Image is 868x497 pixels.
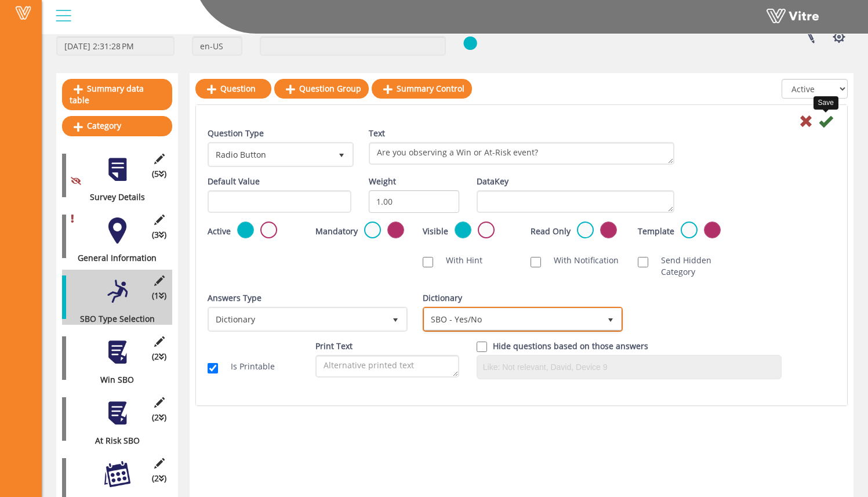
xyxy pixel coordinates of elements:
[531,257,541,267] input: With Notification
[423,226,448,237] label: Visible
[480,358,779,376] input: Like: Not relevant, David, Device 9
[62,374,164,386] div: Win SBO
[209,144,331,165] span: Radio Button
[600,309,621,329] span: select
[315,340,353,352] label: Print Text
[208,176,260,187] label: Default Value
[62,191,164,203] div: Survey Details
[315,226,358,237] label: Mandatory
[208,363,218,373] input: Is Printable
[219,361,275,372] label: Is Printable
[152,473,166,484] span: (2 )
[434,255,482,266] label: With Hint
[463,36,477,50] img: yes
[62,116,172,136] a: Category
[62,313,164,325] div: SBO Type Selection
[152,168,166,180] span: (5 )
[385,309,406,329] span: select
[62,79,172,110] a: Summary data table
[369,142,674,165] textarea: Are you observing a Win or At-Risk event?
[531,226,571,237] label: Read Only
[477,342,487,352] input: Hide question based on answer
[208,292,262,304] label: Answers Type
[152,412,166,423] span: (2 )
[152,351,166,362] span: (2 )
[423,257,433,267] input: With Hint
[423,292,462,304] label: Dictionary
[195,79,271,99] a: Question
[152,290,166,302] span: (1 )
[813,96,838,110] div: Save
[649,255,728,278] label: Send Hidden Category
[638,226,674,237] label: Template
[152,229,166,241] span: (3 )
[62,252,164,264] div: General Information
[208,128,264,139] label: Question Type
[209,309,385,329] span: Dictionary
[477,176,509,187] label: DataKey
[638,257,648,267] input: Send Hidden Category
[369,128,385,139] label: Text
[493,340,648,352] label: Hide questions based on those answers
[331,144,352,165] span: select
[424,309,600,329] span: SBO - Yes/No
[369,176,396,187] label: Weight
[372,79,472,99] a: Summary Control
[62,435,164,447] div: At Risk SBO
[542,255,619,266] label: With Notification
[274,79,369,99] a: Question Group
[208,226,231,237] label: Active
